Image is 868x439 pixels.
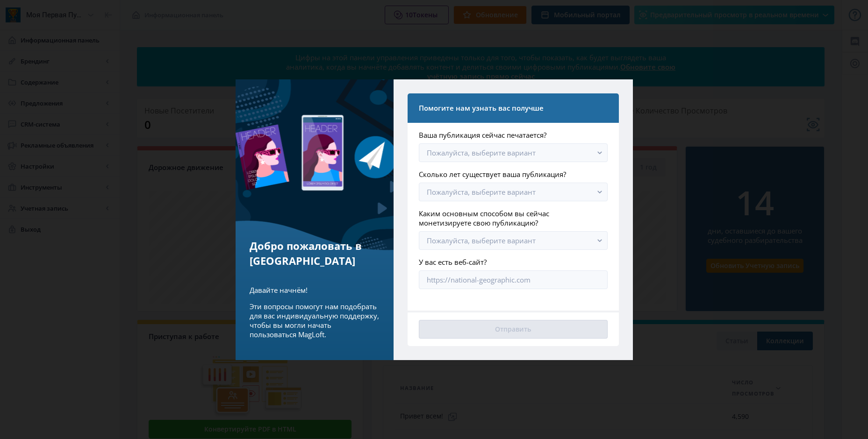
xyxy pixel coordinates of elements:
button: Пожалуйста, выберите вариант [419,143,607,162]
ya-tr-span: Пожалуйста, выберите вариант [427,148,536,157]
ya-tr-span: Эти вопросы помогут нам подобрать для вас индивидуальную поддержку, чтобы вы могли начать пользов... [250,302,379,339]
ya-tr-span: Сколько лет существует ваша публикация? [419,170,566,179]
ya-tr-span: У вас есть веб-сайт? [419,257,487,267]
ya-tr-span: Помогите нам узнать вас получше [419,101,544,115]
ya-tr-span: Каким основным способом вы сейчас монетизируете свою публикацию? [419,209,600,227]
button: Пожалуйста, выберите вариант [419,183,607,201]
ya-tr-span: Добро пожаловать в [GEOGRAPHIC_DATA] [250,239,362,268]
ya-tr-span: Пожалуйста, выберите вариант [427,187,536,197]
button: Пожалуйста, выберите вариант [419,231,607,250]
ya-tr-span: Давайте начнём! [250,285,308,295]
ya-tr-span: Пожалуйста, выберите вариант [427,236,536,245]
ya-tr-span: Отправить [495,326,531,333]
button: Отправить [419,320,607,339]
ya-tr-span: Ваша публикация сейчас печатается? [419,130,546,140]
input: https://national-geographic.com [419,270,607,289]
